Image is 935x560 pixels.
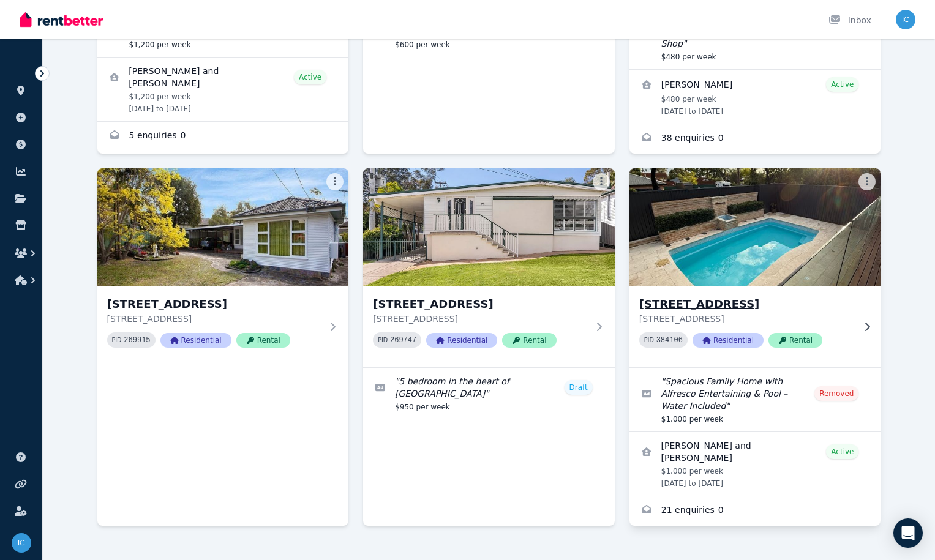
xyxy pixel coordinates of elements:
span: Residential [693,333,764,348]
img: 70 Wollybutt Road, Engadine [363,168,615,286]
code: 269915 [124,336,150,345]
h3: [STREET_ADDRESS] [373,296,588,313]
button: More options [326,173,344,190]
span: Rental [236,333,290,348]
div: Inbox [828,14,871,26]
p: [STREET_ADDRESS] [373,313,588,325]
h3: [STREET_ADDRESS] [639,296,854,313]
img: RentBetter [20,10,103,29]
a: 88 Caldarra Ave, Engadine[STREET_ADDRESS][STREET_ADDRESS]PID 384106ResidentialRental [629,168,881,367]
code: 269747 [390,336,416,345]
a: View details for Ashleigh and Jake Kearns [629,432,881,496]
small: PID [378,337,388,343]
a: View details for Karen Griffin [629,70,881,124]
img: 88 Caldarra Ave, Engadine [623,165,887,289]
small: PID [112,337,122,343]
button: More options [858,173,876,190]
span: Residential [160,333,231,348]
h3: [STREET_ADDRESS] [107,296,322,313]
a: Enquiries for 88 Caldarra Ave, Engadine [629,496,881,526]
p: [STREET_ADDRESS] [639,313,854,325]
img: 67 Achilles Road, Engadine [97,168,349,286]
a: Enquiries for 8 Valley View Cres, Engadine [97,122,349,151]
a: 67 Achilles Road, Engadine[STREET_ADDRESS][STREET_ADDRESS]PID 269915ResidentialRental [97,168,349,367]
a: Edit listing: 5 bedroom in the heart of Engadine [363,368,615,419]
img: Ian Curtinsmith [896,10,915,29]
span: Residential [426,333,497,348]
p: [STREET_ADDRESS] [107,313,322,325]
button: More options [593,173,610,190]
small: PID [644,337,654,343]
div: Open Intercom Messenger [893,518,923,548]
img: Ian Curtinsmith [12,533,31,553]
a: Edit listing: Spacious Family Home with Alfresco Entertaining & Pool – Water Included [629,368,881,431]
a: 70 Wollybutt Road, Engadine[STREET_ADDRESS][STREET_ADDRESS]PID 269747ResidentialRental [363,168,615,367]
code: 384106 [656,336,683,345]
span: Rental [768,333,822,348]
a: View details for Matt and Maeve Nash [97,58,349,121]
span: Rental [502,333,556,348]
a: Enquiries for 20c Anzac Ave, Engadine [629,124,881,154]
